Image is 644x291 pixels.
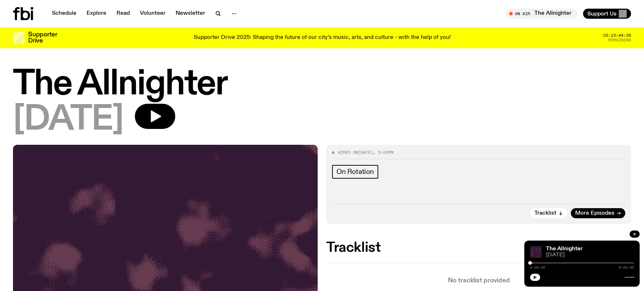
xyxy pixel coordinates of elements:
span: [DATE] [358,149,373,155]
a: Schedule [48,9,81,19]
button: Support Us [583,9,631,19]
p: No tracklist provided [326,278,631,284]
a: On Rotation [332,165,378,179]
span: [DATE] [546,252,634,258]
a: Read [112,9,134,19]
a: Explore [82,9,111,19]
span: 6:00:00 [619,266,634,269]
span: Support Us [587,10,617,17]
span: [DATE] [13,104,123,136]
span: Aired on [338,149,358,155]
span: More Episodes [575,211,614,216]
h2: Tracklist [326,241,631,254]
span: 02:15:44:38 [603,33,631,37]
a: Volunteer [136,9,170,19]
span: Tracklist [534,211,556,216]
span: 0:00:02 [530,266,545,269]
h3: Supporter Drive [28,32,57,44]
span: , 5:00pm [373,149,393,155]
a: The Allnighter [546,246,583,252]
a: Newsletter [171,9,209,19]
button: Tracklist [530,208,567,218]
a: More Episodes [571,208,625,218]
h1: The Allnighter [13,68,631,101]
button: On AirThe Allnighter [506,9,577,19]
p: Supporter Drive 2025: Shaping the future of our city’s music, arts, and culture - with the help o... [194,35,451,41]
span: Remaining [608,38,631,42]
span: On Rotation [336,168,374,176]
